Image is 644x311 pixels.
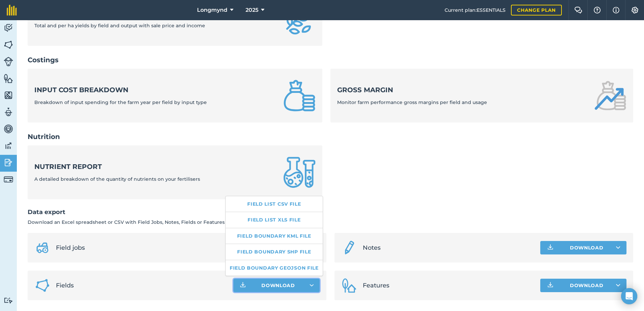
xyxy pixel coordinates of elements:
[197,6,227,14] span: Longmynd
[593,7,601,13] img: A question mark icon
[511,5,562,15] a: Change plan
[445,6,506,14] span: Current plan : ESSENTIALS
[226,244,323,260] button: Field boundary Shp file
[631,7,639,13] img: A cog icon
[226,228,323,244] button: Field boundary KML file
[621,288,637,304] div: Open Intercom Messenger
[226,212,323,228] a: Field list XLS file
[246,6,258,14] span: 2025
[7,5,17,15] img: fieldmargin Logo
[574,7,582,13] img: Two speech bubbles overlapping with the left bubble in the forefront
[226,196,323,212] a: Field list CSV file
[613,6,619,14] img: svg+xml;base64,PHN2ZyB4bWxucz0iaHR0cDovL3d3dy53My5vcmcvMjAwMC9zdmciIHdpZHRoPSIxNyIgaGVpZ2h0PSIxNy...
[226,260,323,276] button: Field boundary GeoJSON file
